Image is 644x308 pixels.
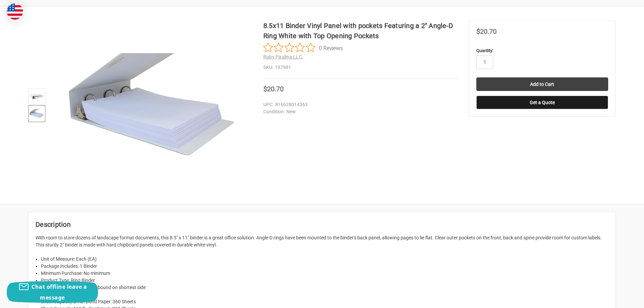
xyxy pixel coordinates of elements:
span: $20.70 [263,85,284,93]
li: Product Type: Ring Binder [41,277,609,284]
input: Add to Cart [476,77,608,91]
dt: Condition: [263,108,285,115]
img: 8.5x11 Binder Vinyl Panel with pockets Featuring a 2" Angle-D Ring White [67,21,236,190]
img: 8.5x11 Binder Vinyl Panel with pockets Featuring a 2" Angle-D Ring White [29,89,44,104]
button: Chat offline leave a message [7,281,98,303]
dd: 816628014363 [263,101,455,108]
li: Unit of Measure: Each (EA) [41,256,609,263]
dt: SKU: [263,64,273,71]
a: Ruby Paulina LLC. [263,54,303,60]
img: 8.5x11 Binder Vinyl Panel with pockets Featuring a 2" Angle-D Ring White with Top Opening Pockets [29,106,44,121]
button: Rated 0 out of 5 stars from 0 reviews. Jump to reviews. [263,43,343,53]
dd: 197981 [263,64,458,71]
dd: New [263,108,455,115]
button: Get a Quote [476,96,608,109]
h2: Description [35,219,609,230]
dt: UPC: [263,101,273,108]
li: Sheet Capacity 24 lb. Bond Paper: 360 Sheets [41,298,609,305]
p: With room to store dozens of landscape format documents, this 8.5" x 11" binder is a great office... [35,234,609,248]
img: duty and tax information for United States [7,3,23,20]
li: Minimum Purchase: No minimum [41,270,609,277]
li: Package Includes: 1 Binder [41,263,609,270]
span: 0 Reviews [319,43,343,53]
li: Media Format: Landscape, bound on shortest side [41,284,609,291]
label: Quantity: [476,47,608,54]
li: Capacity: 2" (two inch) [41,291,609,298]
h1: 8.5x11 Binder Vinyl Panel with pockets Featuring a 2" Angle-D Ring White with Top Opening Pockets [263,21,458,41]
span: Chat offline leave a message [31,283,87,301]
span: $20.70 [476,27,497,35]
